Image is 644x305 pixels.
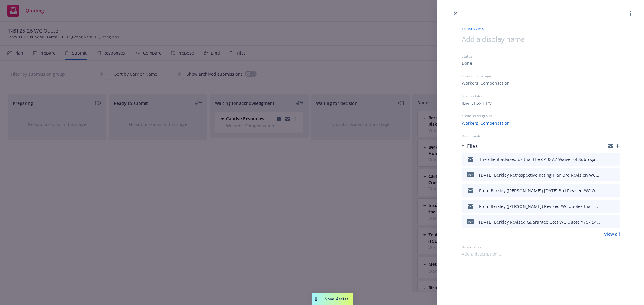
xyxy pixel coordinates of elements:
a: Workers' Compensation [462,120,510,126]
div: [DATE] 5:41 PM [462,100,492,106]
div: [DATE] Berkley Retrospective Rating Plan 3rd Revision WC Quote - $758,342.pdf [479,172,600,178]
button: download file [602,203,607,210]
div: Files [462,142,478,150]
button: preview file [612,171,617,178]
span: pdf [467,219,474,224]
span: pdf [467,172,474,177]
button: preview file [612,218,617,225]
a: close [452,10,459,17]
div: Last updated [462,93,620,99]
div: Workers' Compensation [462,80,510,86]
span: Submission [462,27,620,32]
div: Documents [462,134,620,139]
button: download file [602,218,607,225]
div: From Berkley ([PERSON_NAME]) [DATE] 3rd Revised WC Quote - Retrospective Rating Plan attached.msg [479,187,600,194]
div: Submission group [462,113,620,118]
div: From Berkley ([PERSON_NAME]) Revised WC quotes that include NV attached (GC & Retro).msg [479,203,600,209]
button: preview file [612,203,617,210]
span: Nova Assist [325,296,348,301]
a: more [627,10,634,17]
button: download file [602,187,607,194]
a: View all [604,231,620,237]
button: download file [602,171,607,178]
div: [DATE] Berkley Revised Guarantee Cost WC Quote $767,547.pdf [479,219,600,225]
div: Lines of coverage [462,74,620,79]
div: Description [462,244,620,250]
div: The Client advised us that the CA & AZ Waiver of Subrogation is no longer needed - The revised RE... [479,156,600,162]
button: Nova Assist [312,293,353,305]
div: Drag to move [312,293,320,305]
button: preview file [612,187,617,194]
button: download file [602,156,607,163]
h3: Files [467,142,478,150]
div: Done [462,60,472,66]
button: preview file [612,156,617,163]
div: Status [462,54,620,59]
